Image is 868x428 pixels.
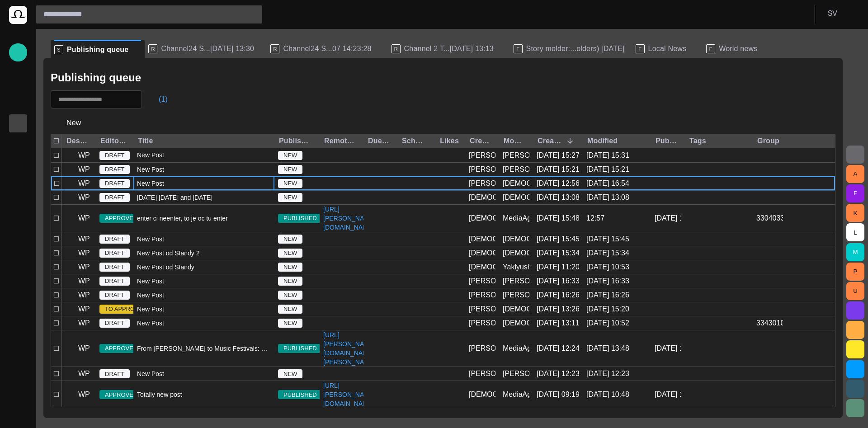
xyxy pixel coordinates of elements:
div: Destination [66,136,89,146]
div: [PERSON_NAME]'s media (playout) [9,205,27,223]
div: Petrak [503,151,529,160]
span: DRAFT [99,179,130,188]
span: Publishing queue [67,45,128,54]
div: 17/09 13:08 [537,193,579,202]
div: 17/09 10:48 [586,390,629,400]
a: [URL][PERSON_NAME][DOMAIN_NAME] [320,381,379,408]
p: Rundowns [13,82,24,91]
span: Octopus [13,317,24,328]
div: 18/09 15:21 [586,165,629,174]
span: DRAFT [99,151,130,160]
div: FStory molder:...olders) [DATE] [510,40,632,58]
ul: main menu [9,78,27,331]
span: PUBLISHED [278,390,322,400]
div: Vedra [469,248,495,258]
span: New Post [137,291,164,300]
span: NEW [278,249,302,258]
button: K [846,204,864,222]
div: RChannel 2 T...[DATE] 13:13 [388,40,510,58]
div: RChannel24 S...[DATE] 13:30 [145,40,267,58]
span: Local News [648,44,687,53]
div: Vedra [503,193,529,202]
p: Administration [13,172,24,181]
span: Publishing queue KKK [13,136,24,147]
span: New Post od Standy [137,263,194,272]
div: Petrak [469,369,495,379]
div: 18/09 15:27 [537,151,579,160]
div: Vedra [503,248,529,258]
p: AI Assistant [13,299,24,308]
p: WP [78,150,90,161]
div: 10/09 09:19 [537,390,579,400]
div: Publishing status [279,136,312,146]
span: NEW [278,291,302,300]
div: 10/09 13:11 [537,318,579,328]
p: WP [78,262,90,273]
p: Octopus [13,317,24,326]
span: [PERSON_NAME]'s media (playout) [13,208,24,219]
p: WP [78,290,90,301]
span: NEW [278,151,302,160]
p: WP [78,164,90,175]
span: World news [719,44,757,53]
p: Story folders [13,100,24,109]
div: Petrak [503,290,529,300]
p: WP [78,368,90,379]
span: APPROVED [99,214,143,223]
p: Media-test with filter [13,190,24,199]
div: Petrak [469,304,495,314]
div: Vedra [469,193,495,202]
div: Petrak [503,165,529,174]
span: Totally new post [137,390,182,399]
div: Petrak [469,151,495,160]
div: 10/09 16:26 [537,290,579,300]
span: Publishing queue [13,118,24,129]
p: Editorial Admin [13,263,24,272]
div: Created by [470,136,492,146]
span: New Post od Standy 2 [137,249,200,258]
span: enter ci neenter, to je oc tu enter [137,214,228,223]
span: New Post [137,179,164,188]
span: DRAFT [99,165,130,174]
p: F [706,44,715,53]
p: R [270,44,279,53]
div: Vedra [469,262,495,272]
p: WP [78,343,90,354]
span: [URL][DOMAIN_NAME] [13,281,24,292]
span: PUBLISHED [278,344,322,353]
p: WP [78,234,90,245]
span: NEW [278,165,302,174]
p: F [636,44,645,53]
div: Media-test with filter [9,187,27,205]
span: TO APPROVE [99,305,148,314]
span: Story molder:...olders) [DATE] [526,44,625,53]
div: 10/09 16:26 [586,290,629,300]
div: Group [757,136,779,146]
p: [PERSON_NAME]'s media (playout) [13,208,24,217]
p: R [392,44,401,53]
p: WP [78,318,90,329]
div: 3343010202 [756,318,783,328]
span: New Post [137,319,164,328]
button: P [846,263,864,281]
button: A [846,165,864,183]
div: 12:57 [586,213,604,223]
span: Story folders [13,100,24,111]
div: AI Assistant [9,295,27,313]
div: Likes [440,136,459,146]
div: RChannel24 S...07 14:23:28 [267,40,387,58]
p: My OctopusX [13,226,24,235]
div: 17/09 13:48 [586,343,629,353]
span: New Post [137,165,164,174]
p: S [54,45,63,54]
div: 16/09 15:48 [537,213,579,223]
p: F [514,44,523,53]
div: 18/09 12:56 [537,179,579,188]
div: 18/09 15:21 [537,165,579,174]
div: Petrak [469,165,495,174]
span: DRAFT [99,277,130,286]
p: WP [78,276,90,287]
div: Octopus [9,313,27,331]
div: [URL][DOMAIN_NAME] [9,277,27,295]
div: 18/09 16:54 [586,179,629,188]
